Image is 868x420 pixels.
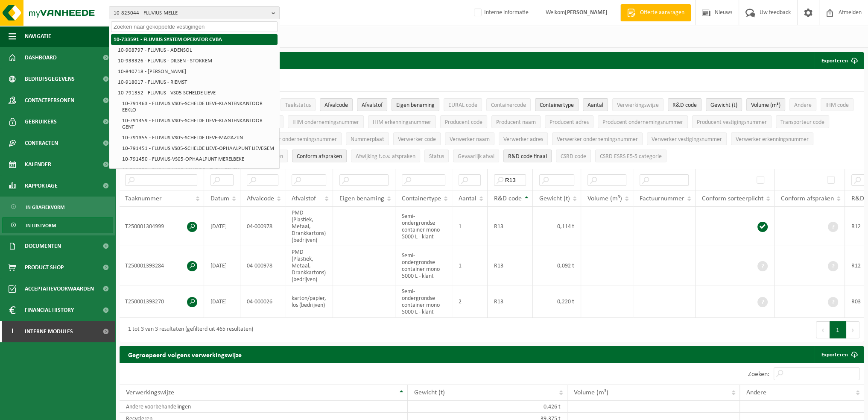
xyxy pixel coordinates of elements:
strong: [PERSON_NAME] [565,9,608,16]
span: Andere [794,102,812,109]
span: Conform afspraken [781,195,834,202]
button: TaakstatusTaakstatus: Activate to sort [281,98,316,111]
span: Andere [746,389,766,396]
span: IHM code [825,102,849,109]
td: R13 [488,285,533,318]
button: ContainercodeContainercode: Activate to sort [486,98,531,111]
button: IHM codeIHM code: Activate to sort [821,98,853,111]
span: Afwijking t.o.v. afspraken [356,153,415,160]
li: 10-908797 - FLUVIUS - ADENSOL [115,45,278,56]
button: CSRD ESRS E5-5 categorieCSRD ESRS E5-5 categorie: Activate to sort [595,150,666,162]
span: Producent naam [496,119,536,126]
td: 1 [452,207,488,246]
button: Producent adresProducent adres: Activate to sort [545,115,593,128]
span: Volume (m³) [587,195,622,202]
span: Product Shop [25,257,64,278]
li: 10-791451 - FLUVIUS VS05-SCHELDE LIEVE-OPHAALPUNT LIEVEGEM [120,143,278,154]
span: Containertype [402,195,441,202]
span: In lijstvorm [26,217,56,234]
button: Verwerker vestigingsnummerVerwerker vestigingsnummer: Activate to sort [647,132,727,145]
span: Producent adres [549,119,589,126]
span: Status [429,153,444,160]
span: R&D code finaal [508,153,547,160]
td: [DATE] [204,285,240,318]
li: 10-791463 - FLUVIUS VS05-SCHELDE LIEVE-KLANTENKANTOOR EEKLO [120,98,278,115]
td: PMD (Plastiek, Metaal, Drankkartons) (bedrijven) [285,246,333,285]
button: Exporteren [815,52,863,69]
span: Taakstatus [285,102,311,109]
span: 10-825044 - FLUVIUS-MELLE [114,7,268,20]
span: Verwerker code [398,136,436,143]
a: In grafiekvorm [2,199,113,215]
span: In grafiekvorm [26,199,64,215]
span: Verwerker vestigingsnummer [652,136,722,143]
span: Financial History [25,300,74,321]
span: Producent vestigingsnummer [697,119,767,126]
span: Afvalcode [247,195,274,202]
button: R&D code finaalR&amp;D code finaal: Activate to sort [503,150,552,162]
span: Bedrijfsgegevens [25,68,75,90]
td: 04-000978 [240,246,285,285]
button: StatusStatus: Activate to sort [424,150,449,162]
button: Gevaarlijk afval : Activate to sort [453,150,499,162]
span: Eigen benaming [396,102,435,109]
span: Producent ondernemingsnummer [602,119,683,126]
span: Interne modules [25,321,73,342]
button: R&D codeR&amp;D code: Activate to invert sorting [668,98,701,111]
span: Gevaarlijk afval [458,153,494,160]
span: Datum [210,195,229,202]
td: T250001393270 [119,285,204,318]
span: Conform sorteerplicht [702,195,763,202]
span: Gewicht (t) [539,195,570,202]
td: Andere voorbehandelingen [120,401,408,413]
li: 10-791355 - FLUVIUS VS05-SCHELDE LIEVE-MAGAZIJN [120,132,278,143]
button: Conform afspraken : Activate to sort [292,150,347,162]
li: 10-798553 - FLUVIUS-VS05-SCHELDE LIEVE-WERVEN [120,164,278,175]
li: 10-918017 - FLUVIUS - RIEMST [115,77,278,88]
span: EURAL code [448,102,477,109]
span: Kalender [25,154,51,175]
td: Semi-ondergrondse container mono 5000 L - klant [395,246,452,285]
button: VerwerkingswijzeVerwerkingswijze: Activate to sort [612,98,663,111]
button: Producent codeProducent code: Activate to sort [440,115,487,128]
span: Verwerkingswijze [617,102,659,109]
label: Zoeken: [748,371,769,378]
span: Rapportage [25,175,58,197]
button: Eigen benamingEigen benaming: Activate to sort [392,98,439,111]
span: CSRD ESRS E5-5 categorie [600,153,662,160]
span: Afvalstof [362,102,383,109]
span: IHM ondernemingsnummer [292,119,359,126]
button: Gewicht (t)Gewicht (t): Activate to sort [706,98,742,111]
span: Contactpersonen [25,90,74,111]
button: Verwerker naamVerwerker naam: Activate to sort [445,132,494,145]
td: R13 [488,246,533,285]
span: Gebruikers [25,111,57,132]
td: T250001393284 [119,246,204,285]
button: 10-825044 - FLUVIUS-MELLE [109,6,280,19]
td: T250001304999 [119,207,204,246]
button: AndereAndere: Activate to sort [789,98,816,111]
span: Offerte aanvragen [638,9,687,17]
span: Contracten [25,132,58,154]
span: R&D code [494,195,522,202]
button: ContainertypeContainertype: Activate to sort [535,98,579,111]
span: Verwerker adres [503,136,543,143]
button: 1 [830,321,846,338]
li: 10-791450 - FLUVIUS-VS05-OPHAALPUNT MERELBEKE [120,154,278,164]
button: CSRD codeCSRD code: Activate to sort [556,150,591,162]
button: Afwijking t.o.v. afsprakenAfwijking t.o.v. afspraken: Activate to sort [351,150,420,162]
button: Producent naamProducent naam: Activate to sort [491,115,541,128]
span: Conform afspraken [297,153,342,160]
li: 10-791459 - FLUVIUS VS05-SCHELDE LIEVE-KLANTENKANTOOR GENT [120,115,278,132]
span: Verwerkingswijze [126,389,174,396]
button: AantalAantal: Activate to sort [583,98,608,111]
strong: 10-733591 - FLUVIUS SYSTEM OPERATOR CVBA [114,37,222,42]
button: AfvalcodeAfvalcode: Activate to sort [320,98,353,111]
span: Verwerker erkenningsnummer [736,136,809,143]
td: 0,092 t [533,246,581,285]
button: Producent ondernemingsnummerProducent ondernemingsnummer: Activate to sort [598,115,688,128]
button: Volume (m³)Volume (m³): Activate to sort [746,98,785,111]
button: Verwerker erkenningsnummerVerwerker erkenningsnummer: Activate to sort [731,132,813,145]
span: R&D code [672,102,697,109]
h2: Gegroepeerd volgens verwerkingswijze [120,346,250,363]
